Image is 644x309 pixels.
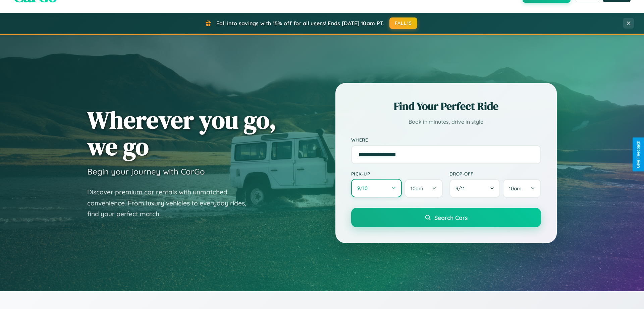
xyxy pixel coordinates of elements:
button: 9/11 [449,179,500,198]
button: Search Cars [351,208,541,227]
div: Give Feedback [636,141,641,168]
span: Fall into savings with 15% off for all users! Ends [DATE] 10am PT. [216,20,384,27]
h1: Wherever you go, we go [87,107,276,160]
span: 10am [411,185,424,192]
p: Discover premium car rentals with unmatched convenience. From luxury vehicles to everyday rides, ... [87,187,255,220]
button: 10am [503,179,541,198]
span: Search Cars [435,214,468,221]
button: 9/10 [351,179,402,197]
label: Drop-off [449,171,541,177]
button: 10am [405,179,443,198]
p: Book in minutes, drive in style [351,117,541,127]
label: Where [351,137,541,143]
label: Pick-up [351,171,443,177]
span: 9 / 11 [455,185,468,192]
h2: Find Your Perfect Ride [351,99,541,114]
span: 10am [509,185,522,192]
h3: Begin your journey with CarGo [87,166,205,177]
span: 9 / 10 [357,185,371,191]
button: FALL15 [389,17,418,29]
